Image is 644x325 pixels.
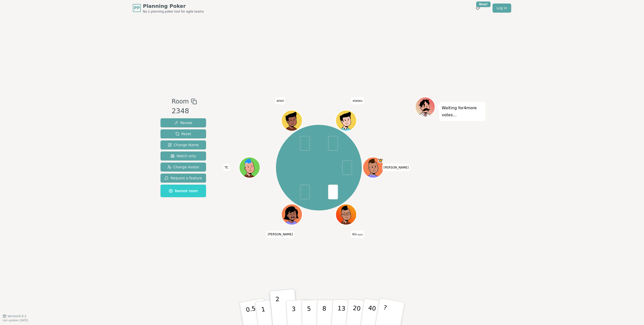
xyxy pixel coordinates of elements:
[275,97,285,104] span: Click to change your name
[442,104,483,119] p: Waiting for 4 more votes...
[143,3,204,10] span: Planning Poker
[160,174,206,183] button: Request a feature
[473,4,482,13] button: New!
[223,164,230,171] span: Click to change your name
[172,97,189,106] span: Room
[160,140,206,149] button: Change Name
[160,151,206,160] button: Watch only
[336,205,356,224] button: Click to change your avatar
[143,10,204,14] span: No.1 planning poker tool for agile teams
[160,185,206,197] button: Named room
[160,129,206,138] button: Reset
[168,142,199,147] span: Change Name
[175,131,191,136] span: Reset
[357,234,363,236] span: (you)
[167,165,199,170] span: Change Avatar
[134,5,140,11] span: PP
[8,314,26,318] span: Version 0.9.2
[171,153,196,158] span: Watch only
[169,188,198,193] span: Named room
[172,106,197,116] div: 2348
[275,296,282,323] p: 2
[160,162,206,172] button: Change Avatar
[3,319,28,322] span: Last updated: [DATE]
[160,118,206,127] button: Reveal
[133,3,204,14] a: PPPlanning PokerNo.1 planning poker tool for agile teams
[165,176,202,181] span: Request a feature
[476,2,491,7] div: New!
[378,158,383,163] span: Evan is the host
[3,314,26,318] button: Version0.9.2
[382,164,410,171] span: Click to change your name
[351,231,364,238] span: Click to change your name
[493,4,511,13] a: Log in
[266,231,294,238] span: Click to change your name
[174,120,192,125] span: Reveal
[351,97,364,104] span: Click to change your name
